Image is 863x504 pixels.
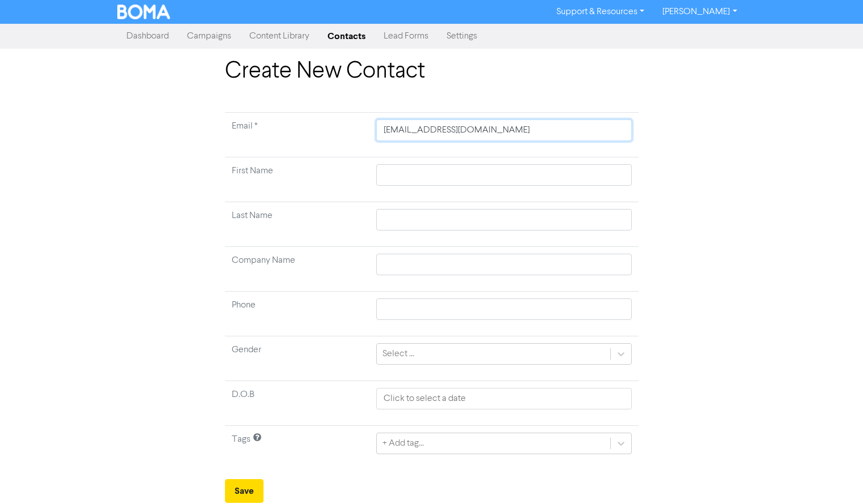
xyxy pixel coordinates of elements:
a: [PERSON_NAME] [653,3,746,21]
img: BOMA Logo [117,5,171,19]
button: Save [225,479,263,503]
a: Content Library [240,25,318,48]
div: Select ... [382,347,414,361]
td: Required [225,113,370,157]
td: Gender [225,336,370,381]
td: Last Name [225,202,370,247]
a: Lead Forms [375,25,437,48]
td: D.O.B [225,381,370,426]
td: Phone [225,292,370,336]
h1: Create New Contact [225,58,639,85]
td: Tags [225,426,370,471]
a: Support & Resources [547,3,653,21]
a: Campaigns [178,25,240,48]
a: Settings [437,25,486,48]
td: First Name [225,157,370,202]
td: Company Name [225,247,370,292]
a: Contacts [318,25,375,48]
a: Dashboard [117,25,178,48]
input: Click to select a date [376,388,631,409]
div: + Add tag... [382,437,424,450]
iframe: Chat Widget [806,450,863,504]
